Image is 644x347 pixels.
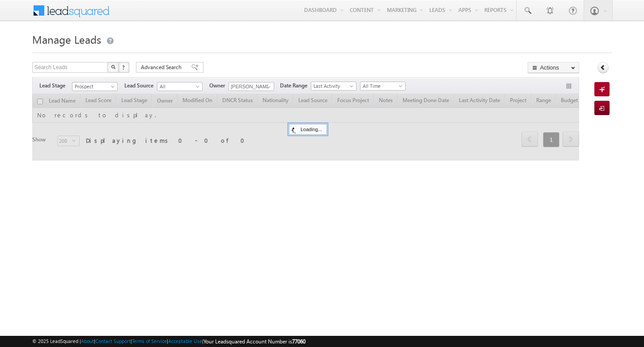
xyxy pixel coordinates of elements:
a: All Time [360,82,406,91]
span: Manage Leads [32,32,101,46]
span: All [157,83,200,91]
span: Last Activity [311,82,354,90]
span: Lead Stage [39,82,72,90]
button: ? [119,62,129,73]
span: © 2025 LeadSquared | | | | | [32,337,305,346]
a: All [157,82,203,91]
span: All Time [360,82,403,90]
input: Type to Search [229,82,274,91]
div: Loading... [289,124,327,135]
a: Prospect [72,82,118,91]
span: ? [122,63,126,71]
a: Show All Items [262,83,273,91]
a: Contact Support [95,338,131,344]
span: 77060 [292,338,305,345]
a: Last Activity [311,82,356,91]
a: Terms of Service [132,338,167,344]
button: Actions [528,62,579,73]
img: Search [111,65,115,69]
span: Advanced Search [141,63,184,71]
a: About [81,338,94,344]
span: Prospect [72,83,115,91]
span: Owner [209,82,229,90]
span: Lead Source [124,82,157,90]
span: Your Leadsquared Account Number is [203,338,305,345]
a: Acceptable Use [168,338,202,344]
span: Date Range [280,82,311,90]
